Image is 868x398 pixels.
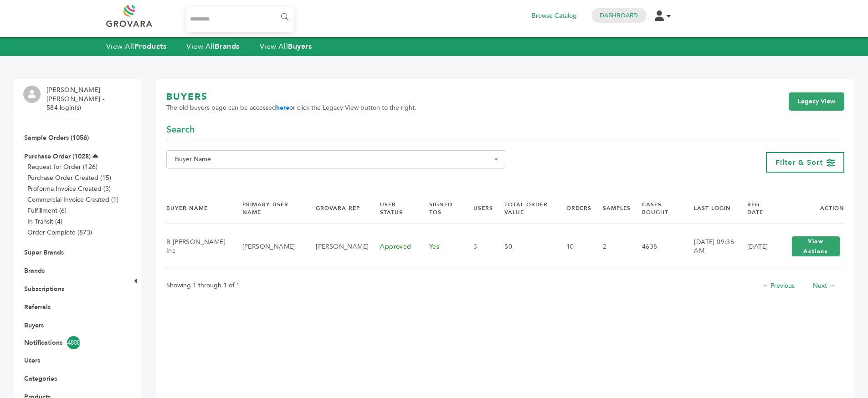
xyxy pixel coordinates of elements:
a: Dashboard [600,11,638,20]
th: Last Login [683,193,735,224]
a: Buyers [24,321,44,330]
th: Action [776,193,844,224]
td: Approved [369,224,418,269]
a: Sample Orders (1056) [24,133,89,142]
a: Legacy View [789,92,844,111]
a: Users [24,356,40,365]
th: Primary User Name [231,193,305,224]
a: here [276,103,289,112]
span: Filter & Sort [776,158,823,168]
span: Search [166,123,195,136]
th: Samples [591,193,631,224]
th: Buyer Name [166,193,231,224]
a: Order Complete (873) [27,228,92,237]
button: View Actions [792,236,840,256]
a: Super Brands [24,248,64,257]
td: [PERSON_NAME] [304,224,369,269]
td: 3 [462,224,493,269]
span: 4800 [67,336,80,349]
a: View AllBuyers [260,41,312,51]
a: Subscriptions [24,285,64,293]
input: Search... [186,7,294,32]
a: Fulfillment (6) [27,206,67,215]
td: 10 [555,224,591,269]
td: 2 [591,224,631,269]
a: Categories [24,374,57,383]
a: Referrals [24,303,51,311]
img: profile.png [23,86,41,103]
a: Next → [813,281,835,290]
th: Orders [555,193,591,224]
th: Reg. Date [736,193,776,224]
td: B [PERSON_NAME] Inc [166,224,231,269]
th: Cases Bought [631,193,683,224]
a: Purchase Order Created (15) [27,173,111,182]
th: Users [462,193,493,224]
a: ← Previous [762,281,795,290]
p: Showing 1 through 1 of 1 [166,280,240,291]
a: Notifications4800 [24,336,117,349]
strong: Brands [215,41,239,51]
span: Buyer Name [171,153,500,166]
td: [DATE] [736,224,776,269]
h1: BUYERS [166,91,416,103]
td: [PERSON_NAME] [231,224,305,269]
td: 4638 [631,224,683,269]
a: Request for Order (126) [27,163,98,171]
td: [DATE] 09:36 AM [683,224,735,269]
a: Brands [24,266,45,275]
a: In-Transit (4) [27,217,62,226]
th: User Status [369,193,418,224]
a: Browse Catalog [532,11,577,21]
span: Buyer Name [166,150,505,168]
th: Signed TOS [418,193,462,224]
a: View AllProducts [106,41,167,51]
a: Proforma Invoice Created (3) [27,184,111,193]
a: View AllBrands [186,41,240,51]
a: Commercial Invoice Created (1) [27,195,118,204]
td: $0 [493,224,555,269]
span: The old buyers page can be accessed or click the Legacy View button to the right. [166,103,416,112]
td: Yes [418,224,462,269]
th: Grovara Rep [304,193,369,224]
a: Purchase Order (1028) [24,152,91,161]
strong: Buyers [288,41,312,51]
strong: Products [134,41,166,51]
th: Total Order Value [493,193,555,224]
li: [PERSON_NAME] [PERSON_NAME] - 584 login(s) [46,86,125,112]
